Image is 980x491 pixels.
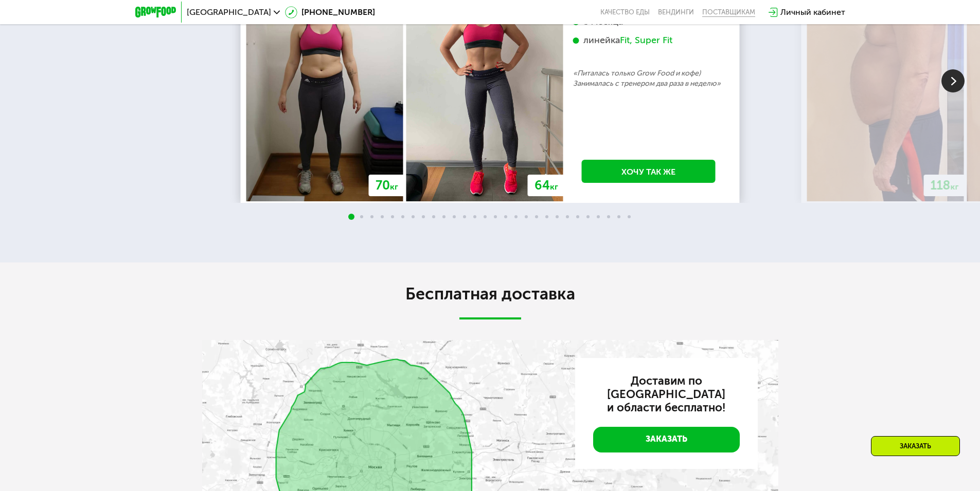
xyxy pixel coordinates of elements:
a: Хочу так же [582,160,716,183]
p: «Питалась только Grow Food и кофе) Занималась с тренером два раза в неделю» [573,68,724,89]
div: 70 [369,175,405,196]
h2: Бесплатная доставка [202,284,778,304]
img: Slide right [941,69,965,92]
div: линейка [573,34,724,46]
span: [GEOGRAPHIC_DATA] [187,8,271,16]
div: Заказать [871,436,960,456]
a: Качество еды [600,8,650,16]
span: кг [390,182,398,192]
div: 64 [528,175,565,196]
div: поставщикам [702,8,755,16]
a: Вендинги [658,8,694,16]
h3: Доставим по [GEOGRAPHIC_DATA] и области бесплатно! [593,374,740,414]
span: кг [951,182,959,192]
a: [PHONE_NUMBER] [285,6,375,18]
div: Личный кабинет [780,6,845,18]
span: кг [550,182,558,192]
div: Fit, Super Fit [620,34,672,46]
a: Заказать [593,427,740,452]
div: 118 [924,175,966,196]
